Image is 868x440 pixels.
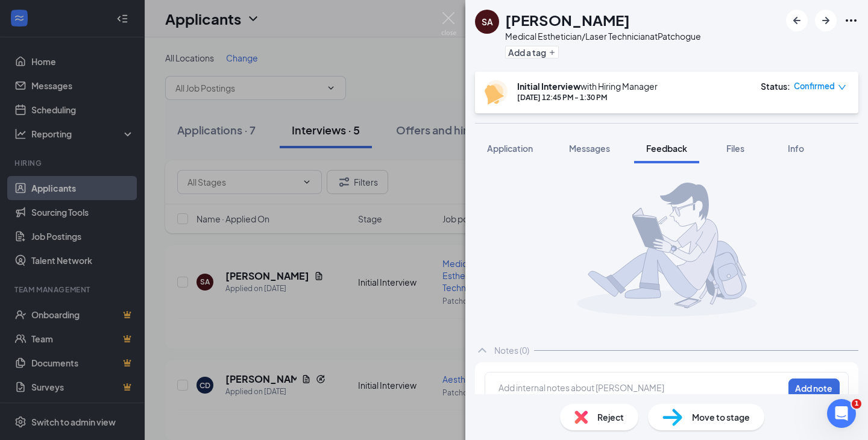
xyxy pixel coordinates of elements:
[788,379,840,398] button: Add note
[487,143,533,154] span: Application
[786,10,808,31] button: ArrowLeftNew
[844,13,858,28] svg: Ellipses
[577,183,757,316] img: takingNoteManImg
[494,344,529,356] div: Notes (0)
[761,80,790,92] div: Status :
[646,143,687,154] span: Feedback
[597,410,624,424] span: Reject
[505,30,701,42] div: Medical Esthetician/Laser Technician at Patchogue
[794,80,835,92] span: Confirmed
[569,143,610,154] span: Messages
[827,399,856,428] iframe: Intercom live chat
[517,81,580,92] b: Initial Interview
[726,143,744,154] span: Files
[549,49,556,56] svg: Plus
[517,92,658,102] div: [DATE] 12:45 PM - 1:30 PM
[505,10,630,30] h1: [PERSON_NAME]
[852,399,861,409] span: 1
[788,143,804,154] span: Info
[505,46,559,58] button: PlusAdd a tag
[692,410,750,424] span: Move to stage
[517,80,658,92] div: with Hiring Manager
[815,10,837,31] button: ArrowRight
[838,83,846,92] span: down
[482,16,493,28] div: SA
[790,13,804,28] svg: ArrowLeftNew
[819,13,833,28] svg: ArrowRight
[475,343,489,357] svg: ChevronUp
